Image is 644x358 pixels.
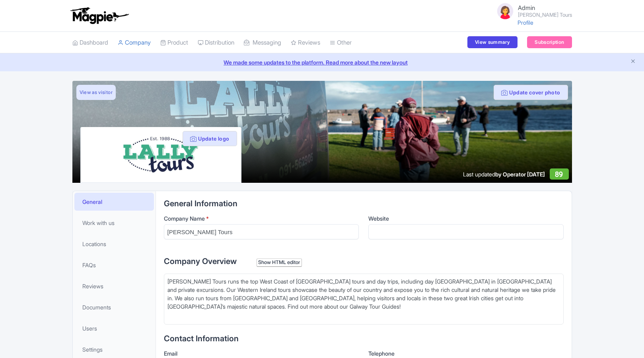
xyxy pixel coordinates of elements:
a: Reviews [291,32,320,54]
div: Show HTML editor [257,258,302,267]
a: Work with us [74,214,154,232]
a: General [74,193,154,211]
img: hg87rphfdgkvpqywghn4.jpg [97,133,225,176]
span: Telephone [368,350,395,357]
span: Documents [82,303,111,311]
img: avatar_key_member-9c1dde93af8b07d7383eb8b5fb890c87.png [496,2,515,21]
a: Product [160,32,188,54]
span: Company Name [164,215,205,222]
small: [PERSON_NAME] Tours [518,12,572,18]
div: Last updated [463,170,545,178]
span: Email [164,350,177,357]
a: Locations [74,235,154,253]
a: Dashboard [72,32,108,54]
span: Users [82,324,97,333]
span: FAQs [82,261,96,269]
a: View summary [467,36,518,48]
div: [PERSON_NAME] Tours runs the top West Coast of [GEOGRAPHIC_DATA] tours and day trips, including d... [167,277,560,319]
button: Close announcement [630,57,636,67]
h2: General Information [164,199,564,208]
a: FAQs [74,256,154,274]
a: Users [74,319,154,337]
a: We made some updates to the platform. Read more about the new layout [5,58,639,67]
span: Work with us [82,219,115,227]
h2: Contact Information [164,334,564,343]
a: Company [118,32,151,54]
a: Subscription [527,36,572,48]
a: Profile [518,19,533,26]
a: Messaging [244,32,281,54]
span: by Operator [DATE] [495,171,545,178]
span: Settings [82,345,103,354]
span: Company Overview [164,256,237,266]
button: Update logo [183,131,237,146]
span: Locations [82,240,106,248]
a: View as visitor [76,85,116,100]
a: Reviews [74,277,154,295]
span: General [82,198,102,206]
a: Other [330,32,352,54]
a: Documents [74,298,154,316]
span: 89 [555,170,563,178]
a: Admin [PERSON_NAME] Tours [491,2,572,21]
button: Update cover photo [494,85,568,100]
span: Admin [518,4,535,12]
a: Distribution [198,32,234,54]
img: logo-ab69f6fb50320c5b225c76a69d11143b.png [68,7,130,24]
span: Website [368,215,389,222]
span: Reviews [82,282,103,290]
